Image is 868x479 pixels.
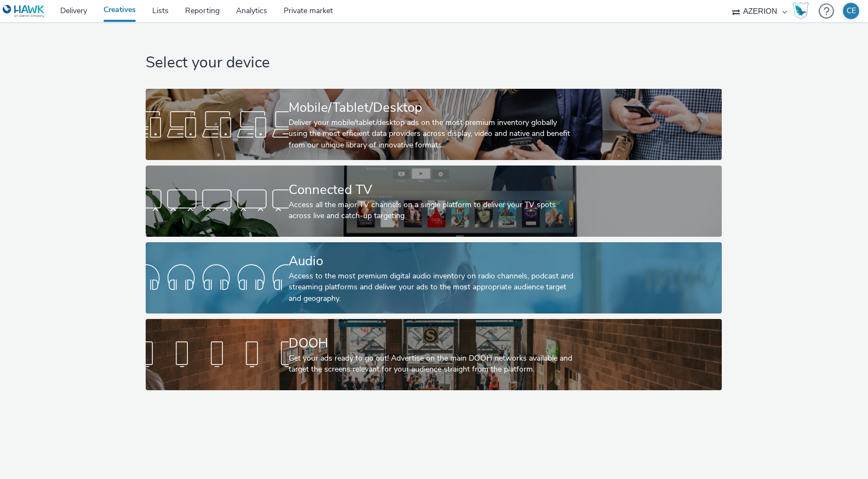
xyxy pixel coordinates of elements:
img: Hawk Academy [792,2,809,20]
img: undefined Logo [3,4,45,18]
div: Access all the major TV channels on a single platform to deliver your TV spots across live and ca... [289,199,574,222]
div: DOOH [289,334,574,353]
h1: Select your device [146,53,722,73]
a: DOOHGet your ads ready to go out! Advertise on the main DOOH networks available and target the sc... [146,319,722,390]
a: Hawk Academy [792,2,813,20]
div: Audio [289,252,574,271]
div: Connected TV [289,180,574,199]
div: CE [847,3,856,19]
div: Mobile/Tablet/Desktop [289,98,574,117]
a: Connected TVAccess all the major TV channels on a single platform to deliver your TV spots across... [146,166,722,237]
a: Mobile/Tablet/DesktopDeliver your mobile/tablet/desktop ads on the most premium inventory globall... [146,89,722,160]
div: Get your ads ready to go out! Advertise on the main DOOH networks available and target the screen... [289,353,574,375]
div: Deliver your mobile/tablet/desktop ads on the most premium inventory globally using the most effi... [289,117,574,151]
div: Access to the most premium digital audio inventory on radio channels, podcast and streaming platf... [289,271,574,304]
a: AudioAccess to the most premium digital audio inventory on radio channels, podcast and streaming ... [146,242,722,313]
